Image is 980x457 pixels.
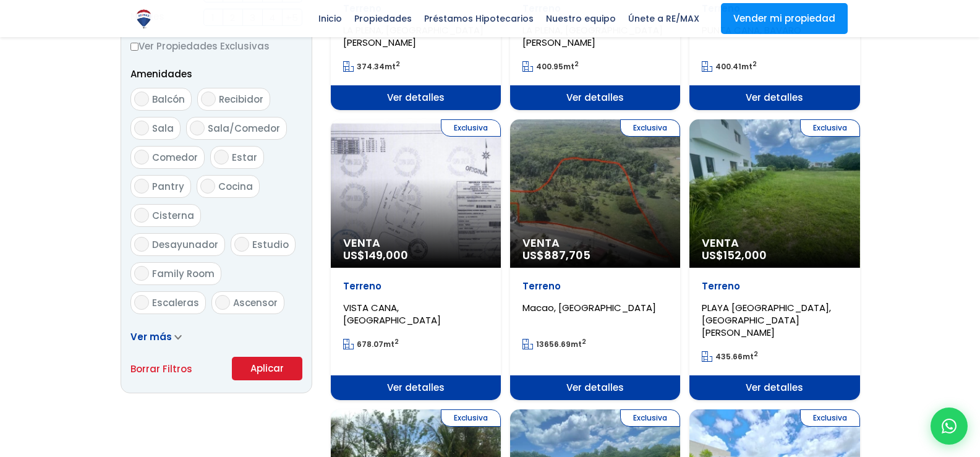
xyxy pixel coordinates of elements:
span: Family Room [152,267,215,280]
span: Desayunador [152,238,218,251]
span: Sala/Comedor [208,122,280,135]
span: Exclusiva [800,119,860,137]
span: 400.95 [536,61,563,72]
sup: 2 [752,59,757,69]
input: Cisterna [134,208,149,223]
a: Exclusiva Venta US$152,000 Terreno PLAYA [GEOGRAPHIC_DATA], [GEOGRAPHIC_DATA][PERSON_NAME] 435.66... [689,119,859,400]
a: Exclusiva Venta US$149,000 Terreno VISTA CANA, [GEOGRAPHIC_DATA] 678.07mt2 Ver detalles [331,119,501,400]
sup: 2 [394,337,399,346]
span: mt [702,61,757,72]
span: Ver detalles [331,85,501,110]
span: Ascensor [233,296,278,309]
sup: 2 [396,59,400,69]
span: PLAYA [GEOGRAPHIC_DATA], [GEOGRAPHIC_DATA][PERSON_NAME] [702,301,831,339]
span: Inicio [312,9,348,28]
span: Sala [152,122,174,135]
span: Ver detalles [689,85,859,110]
span: 13656.69 [536,339,571,349]
a: Borrar Filtros [130,361,192,377]
input: Family Room [134,266,149,281]
span: mt [702,351,758,362]
span: Comedor [152,151,198,164]
span: Ver detalles [510,375,680,400]
p: Amenidades [130,66,302,82]
sup: 2 [574,59,579,69]
span: Macao, [GEOGRAPHIC_DATA] [522,301,656,314]
span: Escaleras [152,296,199,309]
sup: 2 [754,349,758,359]
span: Recibidor [219,93,263,106]
span: US$ [522,247,590,263]
input: Balcón [134,92,149,106]
span: mt [343,339,399,349]
span: Venta [343,237,488,249]
input: Estudio [234,237,249,252]
p: Terreno [522,280,668,293]
input: Pantry [134,179,149,194]
span: Propiedades [348,9,418,28]
span: 400.41 [715,61,741,72]
span: Ver más [130,330,172,343]
input: Ascensor [215,295,230,310]
input: Sala [134,121,149,135]
span: Exclusiva [441,409,501,427]
span: Ver detalles [331,375,501,400]
span: 374.34 [357,61,385,72]
span: 149,000 [365,247,408,263]
input: Comedor [134,150,149,164]
span: Nuestro equipo [540,9,622,28]
span: VISTA CANA, [GEOGRAPHIC_DATA] [343,301,441,327]
span: Ver detalles [510,85,680,110]
input: Ver Propiedades Exclusivas [130,43,138,51]
span: Ver detalles [689,375,859,400]
input: Cocina [200,179,215,194]
span: 887,705 [544,247,590,263]
span: mt [522,61,579,72]
span: Exclusiva [620,409,680,427]
span: Balcón [152,93,185,106]
span: Exclusiva [441,119,501,137]
sup: 2 [582,337,586,346]
span: Estar [232,151,257,164]
span: Pantry [152,180,184,193]
label: Ver Propiedades Exclusivas [130,38,302,54]
span: US$ [702,247,767,263]
p: Terreno [702,280,847,293]
span: 678.07 [357,339,383,349]
span: Venta [522,237,668,249]
span: US$ [343,247,408,263]
span: Préstamos Hipotecarios [418,9,540,28]
input: Recibidor [201,92,216,106]
input: Desayunador [134,237,149,252]
span: Cocina [218,180,253,193]
span: Estudio [252,238,289,251]
span: mt [522,339,586,349]
span: mt [343,61,400,72]
span: 152,000 [723,247,767,263]
span: Únete a RE/MAX [622,9,705,28]
span: Exclusiva [620,119,680,137]
img: Logo de REMAX [133,8,155,30]
input: Sala/Comedor [190,121,205,135]
p: Terreno [343,280,488,293]
span: 435.66 [715,351,743,362]
button: Aplicar [232,357,302,380]
span: Exclusiva [800,409,860,427]
a: Exclusiva Venta US$887,705 Terreno Macao, [GEOGRAPHIC_DATA] 13656.69mt2 Ver detalles [510,119,680,400]
input: Escaleras [134,295,149,310]
span: Cisterna [152,209,194,222]
input: Estar [214,150,229,164]
span: Venta [702,237,847,249]
a: Vender mi propiedad [721,3,848,34]
a: Ver más [130,330,182,343]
